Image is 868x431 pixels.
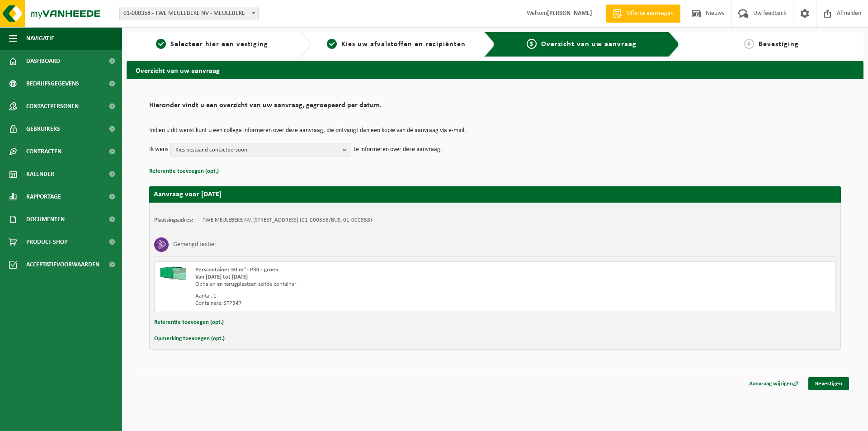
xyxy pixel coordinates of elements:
[26,185,61,208] span: Rapportage
[149,128,841,134] p: Indien u dit wenst kunt u een collega informeren over deze aanvraag, die ontvangt dan een kopie v...
[131,39,293,50] a: 1Selecteer hier een vestiging
[195,267,278,273] span: Perscontainer 30 m³ - P30 - groen
[624,9,676,18] span: Offerte aanvragen
[170,143,351,156] button: Kies bestaand contactpersoon
[159,266,186,280] img: HK-XP-30-GN-00.png
[170,41,268,48] span: Selecteer hier een vestiging
[195,293,531,300] div: Aantal: 1
[119,7,259,20] span: 01-000358 - TWE MEULEBEKE NV - MEULEBEKE
[154,191,222,198] strong: Aanvraag voor [DATE]
[26,27,54,50] span: Navigatie
[5,411,151,431] iframe: chat widget
[120,7,258,20] span: 01-000358 - TWE MEULEBEKE NV - MEULEBEKE
[149,166,219,177] button: Referentie toevoegen (opt.)
[341,41,466,48] span: Kies uw afvalstoffen en recipiënten
[547,10,592,17] strong: [PERSON_NAME]
[759,41,799,48] span: Bevestiging
[541,41,637,48] span: Overzicht van uw aanvraag
[26,208,65,231] span: Documenten
[154,317,224,328] button: Referentie toevoegen (opt.)
[149,143,168,156] p: Ik wens
[149,102,841,114] h2: Hieronder vindt u een overzicht van uw aanvraag, gegroepeerd per datum.
[327,39,337,49] span: 2
[173,237,216,252] h3: Gemengd textiel
[203,217,372,224] td: TWE MEULEBEKE NV, [STREET_ADDRESS] (01-000358/BUS, 01-000358)
[527,39,537,49] span: 3
[26,118,60,140] span: Gebruikers
[606,5,680,23] a: Offerte aanvragen
[195,274,248,280] strong: Van [DATE] tot [DATE]
[26,163,54,185] span: Kalender
[195,281,531,288] div: Ophalen en terugplaatsen zelfde container
[744,39,754,49] span: 4
[26,231,67,253] span: Product Shop
[156,39,166,49] span: 1
[354,143,442,156] p: te informeren over deze aanvraag.
[154,333,225,345] button: Opmerking toevoegen (opt.)
[127,61,863,79] h2: Overzicht van uw aanvraag
[26,50,60,72] span: Dashboard
[742,377,806,390] a: Aanvraag wijzigen
[26,253,99,276] span: Acceptatievoorwaarden
[316,39,477,50] a: 2Kies uw afvalstoffen en recipiënten
[26,95,79,118] span: Contactpersonen
[175,143,339,157] span: Kies bestaand contactpersoon
[808,377,849,390] a: Bevestigen
[26,140,61,163] span: Contracten
[154,217,193,223] strong: Plaatsingsadres:
[195,300,531,307] div: Containers: STP347
[26,72,79,95] span: Bedrijfsgegevens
